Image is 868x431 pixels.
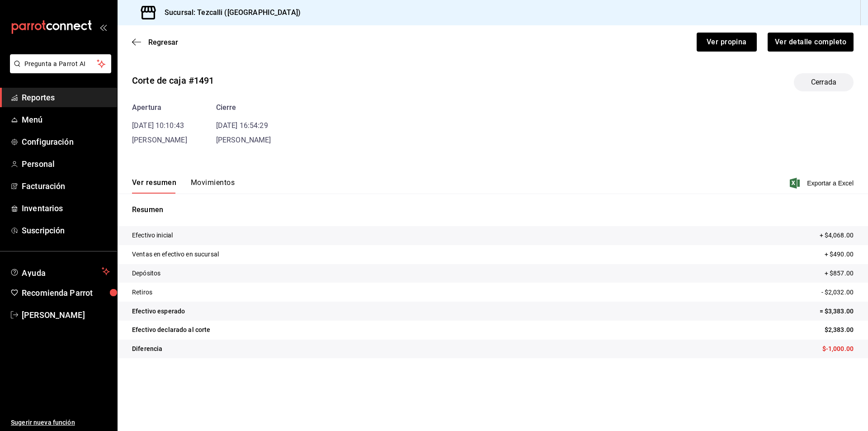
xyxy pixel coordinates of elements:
[768,33,854,52] button: Ver detalle completo
[792,178,854,189] button: Exportar a Excel
[24,59,97,69] span: Pregunta a Parrot AI
[22,114,110,126] span: Menú
[6,66,111,75] a: Pregunta a Parrot AI
[820,307,854,316] p: = $3,383.00
[10,54,111,73] button: Pregunta a Parrot AI
[216,121,268,130] time: [DATE] 16:54:29
[148,38,178,47] span: Regresar
[132,74,214,87] div: Corte de caja #1491
[22,202,110,214] span: Inventarios
[191,178,235,194] button: Movimientos
[132,121,184,130] time: [DATE] 10:10:43
[825,250,854,259] p: + $490.00
[22,180,110,192] span: Facturación
[697,33,757,52] button: Ver propina
[132,269,160,278] p: Depósitos
[216,102,271,113] div: Cierre
[825,325,854,335] p: $2,383.00
[157,7,301,18] h3: Sucursal: Tezcalli ([GEOGRAPHIC_DATA])
[22,158,110,170] span: Personal
[22,91,110,104] span: Reportes
[22,136,110,148] span: Configuración
[132,102,187,113] div: Apertura
[132,136,187,144] span: [PERSON_NAME]
[822,344,854,354] p: $-1,000.00
[132,231,173,240] p: Efectivo inicial
[99,24,107,31] button: open_drawer_menu
[132,325,211,335] p: Efectivo declarado al corte
[132,250,219,259] p: Ventas en efectivo en sucursal
[132,38,178,47] button: Regresar
[821,288,854,297] p: - $2,032.00
[22,287,110,299] span: Recomienda Parrot
[132,288,152,297] p: Retiros
[22,266,98,277] span: Ayuda
[820,231,854,240] p: + $4,068.00
[132,204,854,215] p: Resumen
[132,178,235,194] div: navigation tabs
[132,307,185,316] p: Efectivo esperado
[132,178,176,194] button: Ver resumen
[132,344,162,354] p: Diferencia
[22,309,110,321] span: [PERSON_NAME]
[22,224,110,237] span: Suscripción
[11,418,110,427] span: Sugerir nueva función
[806,77,842,88] span: Cerrada
[825,269,854,278] p: + $857.00
[216,136,271,144] span: [PERSON_NAME]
